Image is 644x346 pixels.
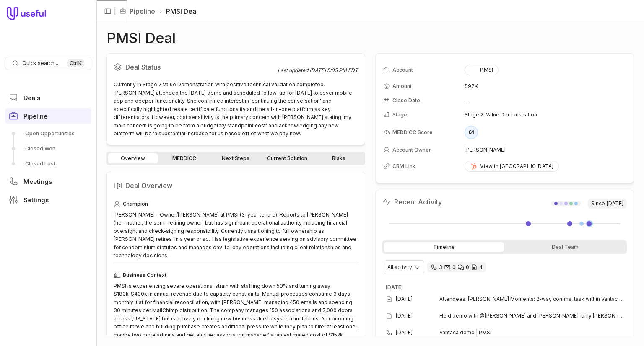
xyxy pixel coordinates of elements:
button: Collapse sidebar [101,5,114,18]
time: [DATE] [396,312,413,319]
a: Open Opportunities [5,127,91,140]
span: MEDDICC Score [392,129,433,136]
div: Pipeline submenu [5,127,91,170]
a: Closed Lost [5,157,91,170]
td: $97K [465,80,626,93]
span: Deals [23,95,40,101]
h1: PMSI Deal [106,33,176,43]
span: Since [588,199,627,209]
span: Close Date [392,97,420,104]
time: [DATE] [396,296,413,302]
span: | [114,6,116,16]
a: Closed Won [5,142,91,155]
span: Meetings [23,178,52,185]
div: Business Context [114,270,358,280]
div: Champion [114,199,358,209]
span: Amount [392,83,412,90]
a: Risks [314,153,364,163]
td: -- [465,94,626,107]
div: PMSI [470,67,493,73]
span: Attendees: [PERSON_NAME] Moments: 2-way comms, task within Vantaca, Portal, Storage & historical ... [439,296,623,302]
span: CRM Link [392,163,415,170]
div: Last updated [278,67,358,74]
span: Quick search... [22,60,58,67]
a: Pipeline [5,108,91,124]
kbd: Ctrl K [67,59,84,67]
div: Timeline [384,242,504,252]
time: [DATE] [607,200,623,207]
div: Currently in Stage 2 Value Demonstration with positive technical validation completed. [PERSON_NA... [114,80,358,138]
time: [DATE] [396,329,413,336]
td: [PERSON_NAME] [465,143,626,157]
span: Held demo with @[PERSON_NAME] and [PERSON_NAME]; only [PERSON_NAME] joined [DATE], not Crystal. O... [439,312,623,319]
div: View in [GEOGRAPHIC_DATA] [470,163,553,170]
span: Pipeline [23,113,47,119]
a: Settings [5,192,91,207]
h2: Recent Activity [382,197,442,207]
span: Account [392,67,413,73]
div: [PERSON_NAME] - Owner/[PERSON_NAME] at PMSI (3-year tenure). Reports to [PERSON_NAME] (her mother... [114,211,358,260]
time: [DATE] 5:05 PM EDT [309,67,358,73]
a: Meetings [5,174,91,189]
a: Overview [108,153,158,163]
div: 3 calls and 0 email threads [427,262,486,272]
a: Current Solution [262,153,312,163]
td: Stage 2: Value Demonstration [465,108,626,121]
div: 61 [465,126,478,139]
a: Pipeline [130,6,155,16]
div: Deal Team [506,242,626,252]
a: MEDDICC [159,153,209,163]
span: Settings [23,197,49,203]
button: PMSI [465,65,499,75]
span: Account Owner [392,147,431,153]
li: PMSI Deal [158,6,198,16]
span: Stage [392,111,407,118]
time: [DATE] [386,284,403,290]
a: View in [GEOGRAPHIC_DATA] [465,161,559,172]
a: Deals [5,90,91,105]
span: Vantaca demo | PMSI [439,329,613,336]
a: Next Steps [211,153,260,163]
h2: Deal Overview [114,179,358,192]
h2: Deal Status [114,60,278,74]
